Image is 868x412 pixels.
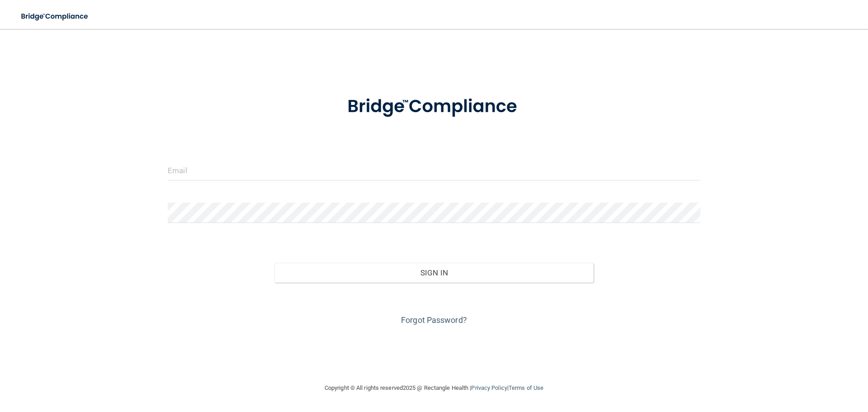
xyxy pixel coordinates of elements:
[401,315,467,325] a: Forgot Password?
[14,7,97,26] img: bridge_compliance_login_screen.278c3ca4.svg
[509,384,543,391] a: Terms of Use
[269,374,599,403] div: Copyright © All rights reserved 2025 @ Rectangle Health | |
[329,83,539,130] img: bridge_compliance_login_screen.278c3ca4.svg
[168,160,700,180] input: Email
[274,263,594,283] button: Sign In
[471,384,507,391] a: Privacy Policy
